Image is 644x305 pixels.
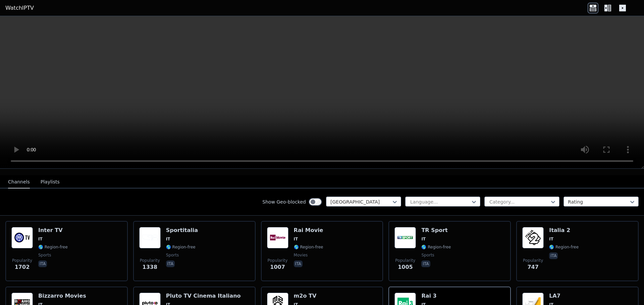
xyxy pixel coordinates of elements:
[262,199,306,205] label: Show Geo-blocked
[5,4,34,12] a: WatchIPTV
[395,258,415,263] span: Popularity
[294,293,323,299] h6: m2o TV
[8,176,30,188] button: Channels
[294,244,323,250] span: 🌎 Region-free
[38,227,68,234] h6: Inter TV
[166,260,175,267] p: ita
[41,176,60,188] button: Playlists
[267,227,288,248] img: Rai Movie
[522,227,544,248] img: Italia 2
[166,236,170,242] span: IT
[143,263,158,271] span: 1338
[139,227,161,248] img: Sportitalia
[38,236,43,242] span: IT
[166,293,241,299] h6: Pluto TV Cinema Italiano
[421,244,451,250] span: 🌎 Region-free
[38,244,68,250] span: 🌎 Region-free
[549,244,579,250] span: 🌎 Region-free
[15,263,30,271] span: 1702
[140,258,160,263] span: Popularity
[38,260,47,267] p: ita
[421,293,451,299] h6: Rai 3
[38,293,86,299] h6: Bizzarro Movies
[523,258,543,263] span: Popularity
[421,252,434,258] span: sports
[166,227,198,234] h6: Sportitalia
[549,293,579,299] h6: LA7
[294,236,298,242] span: IT
[398,263,413,271] span: 1005
[421,236,426,242] span: IT
[549,236,553,242] span: IT
[421,227,451,234] h6: TR Sport
[12,258,32,263] span: Popularity
[294,227,323,234] h6: Rai Movie
[294,252,308,258] span: movies
[11,227,33,248] img: Inter TV
[268,258,288,263] span: Popularity
[421,260,430,267] p: ita
[294,260,303,267] p: ita
[549,227,579,234] h6: Italia 2
[166,252,179,258] span: sports
[270,263,285,271] span: 1007
[166,244,196,250] span: 🌎 Region-free
[394,227,416,248] img: TR Sport
[549,252,558,259] p: ita
[527,263,538,271] span: 747
[38,252,51,258] span: sports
